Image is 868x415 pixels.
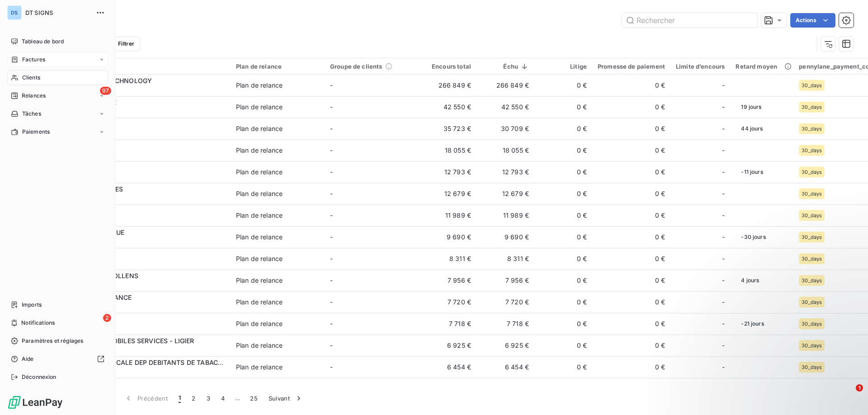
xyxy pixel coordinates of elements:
[722,276,725,285] span: -
[330,168,333,176] span: -
[419,226,476,248] td: 9 690 €
[790,13,835,28] button: Actions
[476,226,534,248] td: 9 690 €
[330,103,333,111] span: -
[22,110,41,118] span: Tâches
[534,75,592,96] td: 0 €
[419,356,476,378] td: 6 454 €
[534,96,592,118] td: 0 €
[736,122,768,135] span: 44 jours
[7,5,22,20] div: DS
[236,363,283,372] div: Plan de relance
[736,165,768,179] span: -11 jours
[62,150,225,159] span: 171394642
[802,234,822,240] span: 30_days
[476,356,534,378] td: 6 454 €
[592,313,670,335] td: 0 €
[722,319,725,328] span: -
[419,161,476,183] td: 12 793 €
[736,100,767,114] span: 19 jours
[330,146,333,154] span: -
[330,190,333,197] span: -
[62,129,225,138] span: 171481836
[534,205,592,226] td: 0 €
[687,327,868,391] iframe: Intercom notifications message
[534,270,592,291] td: 0 €
[534,183,592,205] td: 0 €
[736,63,788,70] div: Retard moyen
[802,169,822,175] span: 30_days
[722,254,725,263] span: -
[330,276,333,284] span: -
[534,313,592,335] td: 0 €
[22,56,45,64] span: Factures
[62,107,225,116] span: 171481744
[22,337,83,345] span: Paramètres et réglages
[534,140,592,161] td: 0 €
[230,391,245,406] span: …
[330,363,333,371] span: -
[534,226,592,248] td: 0 €
[592,140,670,161] td: 0 €
[419,183,476,205] td: 12 679 €
[722,168,725,177] span: -
[592,205,670,226] td: 0 €
[216,389,230,408] button: 4
[802,191,822,196] span: 30_days
[62,172,225,181] span: 171394924
[476,270,534,291] td: 7 956 €
[592,335,670,356] td: 0 €
[736,274,764,287] span: 4 jours
[236,319,283,328] div: Plan de relance
[100,87,111,95] span: 97
[22,301,42,309] span: Imports
[592,183,670,205] td: 0 €
[236,233,283,242] div: Plan de relance
[802,321,822,326] span: 30_days
[592,226,670,248] td: 0 €
[186,389,201,408] button: 2
[476,96,534,118] td: 42 550 €
[118,389,173,408] button: Précédent
[22,92,46,100] span: Relances
[419,248,476,270] td: 8 311 €
[62,194,225,203] span: 175219849
[722,103,725,112] span: -
[21,319,55,327] span: Notifications
[236,254,283,263] div: Plan de relance
[22,37,64,46] span: Tableau de bord
[736,317,769,331] span: -21 jours
[62,215,225,224] span: 171480935
[424,63,471,70] div: Encours total
[419,140,476,161] td: 18 055 €
[62,337,194,345] span: BLAIN - AUTOMOBILES SERVICES - LIGIER
[22,373,57,381] span: Déconnexion
[236,146,283,155] div: Plan de relance
[592,356,670,378] td: 0 €
[592,291,670,313] td: 0 €
[540,63,587,70] div: Litige
[7,352,108,366] a: Aide
[598,63,665,70] div: Promesse de paiement
[245,389,263,408] button: 25
[476,205,534,226] td: 11 989 €
[476,183,534,205] td: 12 679 €
[330,341,333,349] span: -
[236,211,283,220] div: Plan de relance
[173,389,186,408] button: 1
[802,148,822,153] span: 30_days
[476,248,534,270] td: 8 311 €
[722,211,725,220] span: -
[330,298,333,306] span: -
[476,313,534,335] td: 7 718 €
[419,313,476,335] td: 7 718 €
[236,341,283,350] div: Plan de relance
[476,291,534,313] td: 7 720 €
[856,384,863,392] span: 1
[236,168,283,177] div: Plan de relance
[534,161,592,183] td: 0 €
[534,118,592,140] td: 0 €
[330,233,333,241] span: -
[330,125,333,132] span: -
[534,248,592,270] td: 0 €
